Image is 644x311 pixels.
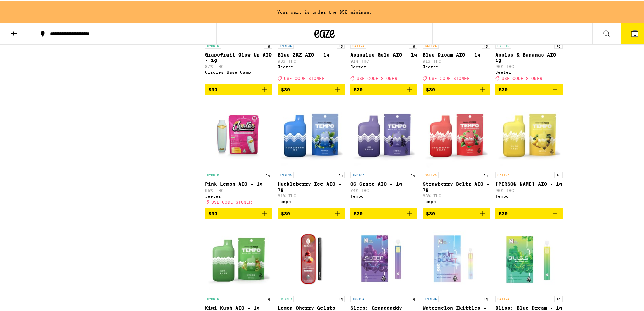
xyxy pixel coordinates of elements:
a: Open page for Pink Lemon AIO - 1g from Jeeter [205,99,272,206]
p: 83% THC [423,192,490,197]
img: New Norm - Bliss: Blue Dream - 1g [495,223,563,291]
p: 1g [482,41,490,47]
p: Bliss: Blue Dream - 1g [495,304,563,309]
div: Jeeter [278,63,345,68]
p: 90% THC [495,63,563,67]
button: Add to bag [495,83,563,94]
span: $30 [426,86,435,91]
p: 1g [482,294,490,301]
p: 81% THC [278,192,345,197]
p: Strawberry Beltz AIO - 1g [423,180,490,191]
p: 1g [409,294,417,301]
span: USE CODE STONER [211,199,252,203]
div: Circles Base Camp [205,69,272,73]
p: SATIVA [495,294,511,301]
p: 1g [264,171,272,177]
div: Tempo [278,198,345,202]
a: Open page for Huckleberry Ice AIO - 1g from Tempo [278,99,345,206]
span: USE CODE STONER [502,75,542,79]
p: Kiwi Kush AIO - 1g [205,304,272,309]
span: USE CODE STONER [284,75,325,79]
span: $30 [426,209,435,215]
img: Tempo - Kiwi Kush AIO - 1g [205,223,272,291]
p: Huckleberry Ice AIO - 1g [278,180,345,191]
button: Add to bag [423,206,490,218]
p: HYBRID [205,41,221,47]
p: Acapulco Gold AIO - 1g [350,51,418,56]
span: Hi. Need any help? [4,5,49,10]
p: 1g [409,171,417,177]
p: INDICA [350,294,366,301]
p: 1g [554,171,563,177]
img: Tempo - Yuzu Haze AIO - 1g [495,99,563,167]
p: Apples & Bananas AIO - 1g [495,51,563,62]
p: OG Grape AIO - 1g [350,180,418,185]
span: $30 [354,209,363,215]
span: $30 [499,209,508,215]
a: Open page for Strawberry Beltz AIO - 1g from Tempo [423,99,490,206]
button: Add to bag [278,206,345,218]
p: 95% THC [205,187,272,191]
p: 93% THC [278,58,345,62]
p: INDICA [278,171,294,177]
button: Add to bag [350,83,418,94]
span: 1 [634,31,636,35]
p: Pink Lemon AIO - 1g [205,180,272,185]
button: Add to bag [495,206,563,218]
p: INDICA [423,294,439,301]
a: Open page for Yuzu Haze AIO - 1g from Tempo [495,99,563,206]
p: 91% THC [423,58,490,62]
p: HYBRID [278,294,294,301]
p: 87% THC [205,63,272,67]
button: Add to bag [423,83,490,94]
span: $30 [354,86,363,91]
p: 1g [264,41,272,47]
p: 74% THC [350,187,418,191]
button: Add to bag [205,206,272,218]
p: 91% THC [350,58,418,62]
p: SATIVA [495,171,511,177]
img: Tempo - OG Grape AIO - 1g [350,99,418,167]
p: SATIVA [423,41,439,47]
div: Jeeter [495,69,563,73]
img: New Norm - Watermelon Zkittles - 1g [423,223,490,291]
p: 1g [482,171,490,177]
p: 90% THC [495,187,563,191]
p: SATIVA [350,41,366,47]
img: Jeeter - Pink Lemon AIO - 1g [205,99,272,167]
p: 1g [337,294,345,301]
span: $30 [208,86,217,91]
div: Tempo [495,193,563,197]
button: Add to bag [205,83,272,94]
div: Jeeter [205,193,272,197]
div: Jeeter [350,63,418,68]
p: INDICA [350,171,366,177]
span: USE CODE STONER [357,75,397,79]
p: INDICA [278,41,294,47]
span: $30 [281,86,290,91]
p: 1g [554,41,563,47]
a: Open page for OG Grape AIO - 1g from Tempo [350,99,418,206]
p: Blue ZKZ AIO - 1g [278,51,345,56]
p: 1g [264,294,272,301]
p: 1g [337,171,345,177]
span: $30 [499,86,508,91]
div: Jeeter [423,63,490,68]
img: Dompen - Lemon Cherry Gelato AIO - 1g [278,223,345,291]
p: Grapefruit Glow Up AIO - 1g [205,51,272,62]
img: New Norm - Sleep: Granddaddy Purple - 1g [350,223,418,291]
p: 1g [409,41,417,47]
div: Tempo [350,193,418,197]
p: HYBRID [205,171,221,177]
p: HYBRID [205,294,221,301]
p: 1g [337,41,345,47]
p: SATIVA [423,171,439,177]
button: Add to bag [350,206,418,218]
p: Blue Dream AIO - 1g [423,51,490,56]
span: USE CODE STONER [429,75,470,79]
span: $30 [208,209,217,215]
button: Add to bag [278,83,345,94]
img: Tempo - Strawberry Beltz AIO - 1g [423,99,490,167]
span: $30 [281,209,290,215]
p: HYBRID [495,41,511,47]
